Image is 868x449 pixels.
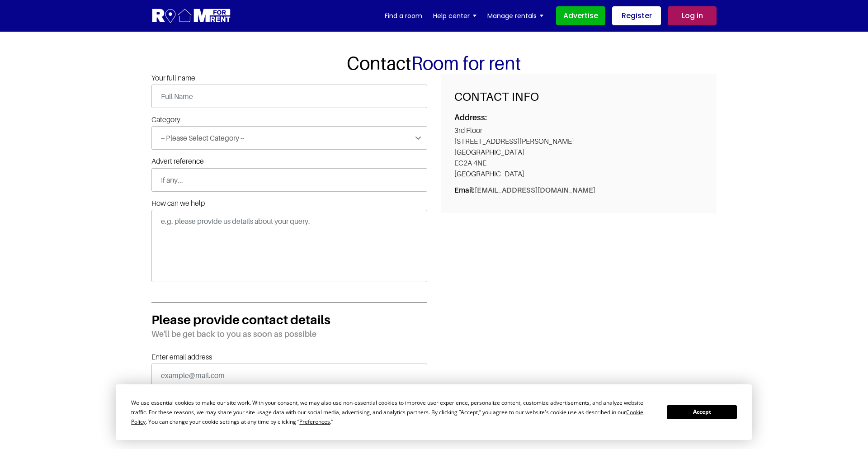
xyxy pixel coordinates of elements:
input: example@mail.com [151,364,427,387]
span: Room for rent [411,52,521,74]
label: How can we help [151,199,205,208]
a: Advertise [556,6,605,25]
h3: Please provide contact details [151,312,427,327]
div: Cookie Consent Prompt [116,384,752,440]
p: 3rd Floor [STREET_ADDRESS][PERSON_NAME] [GEOGRAPHIC_DATA] EC2A 4NE [GEOGRAPHIC_DATA] [454,125,703,179]
a: Log in [668,6,717,25]
input: Full Name [151,85,427,108]
a: Manage rentals [487,9,543,23]
button: Accept [667,405,736,419]
label: Advert reference [151,157,204,165]
label: Enter email address [151,353,212,361]
span: We'll be get back to you as soon as possible [151,327,427,353]
input: If any... [151,168,427,192]
a: Find a room [385,9,422,23]
label: Your full name [151,74,195,82]
a: [EMAIL_ADDRESS][DOMAIN_NAME] [475,185,595,194]
label: Category [151,115,180,124]
strong: Address: [454,113,487,123]
strong: Email: [454,186,475,194]
h1: Contact [151,52,717,74]
div: We use essential cookies to make our site work. With your consent, we may also use non-essential ... [131,398,656,426]
h3: Contact Info [454,90,703,104]
a: Register [612,6,661,25]
img: Logo for Room for Rent, featuring a welcoming design with a house icon and modern typography [151,8,231,24]
span: Preferences [299,418,330,425]
a: Help center [433,9,476,23]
